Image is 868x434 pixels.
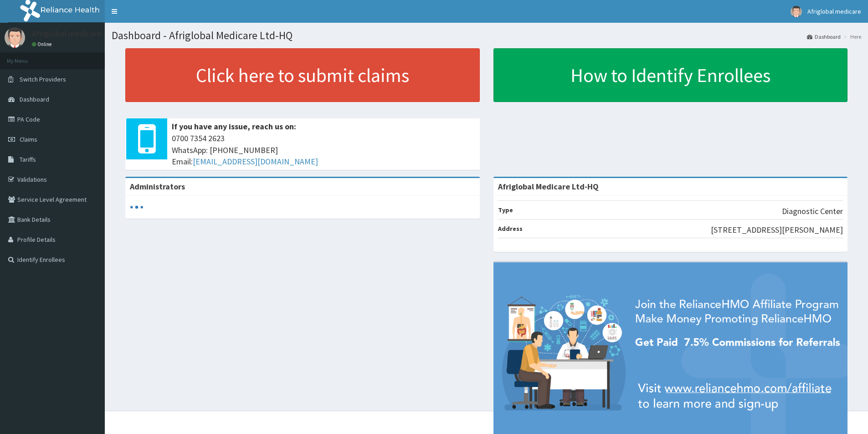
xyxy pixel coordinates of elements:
span: Tariffs [20,155,36,163]
span: 0700 7354 2623 WhatsApp: [PHONE_NUMBER] Email: [172,133,475,168]
img: User Image [5,27,25,48]
b: Type [498,206,513,214]
p: Diagnostic Center [782,205,843,217]
b: If you have any issue, reach us on: [172,121,296,132]
b: Administrators [130,181,185,192]
a: Online [32,41,54,47]
a: [EMAIL_ADDRESS][DOMAIN_NAME] [193,156,318,167]
span: Switch Providers [20,75,66,83]
b: Address [498,225,523,233]
span: Claims [20,135,37,143]
li: Here [842,33,861,41]
h1: Dashboard - Afriglobal Medicare Ltd-HQ [112,30,861,41]
strong: Afriglobal Medicare Ltd-HQ [498,181,599,192]
p: [STREET_ADDRESS][PERSON_NAME] [711,224,843,236]
svg: audio-loading [130,200,144,214]
p: Afriglobal medicare [32,30,101,38]
a: How to Identify Enrollees [493,48,848,102]
img: User Image [791,6,802,17]
a: Click here to submit claims [125,48,480,102]
a: Dashboard [807,33,841,41]
span: Afriglobal medicare [807,7,861,15]
span: Dashboard [20,95,49,103]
